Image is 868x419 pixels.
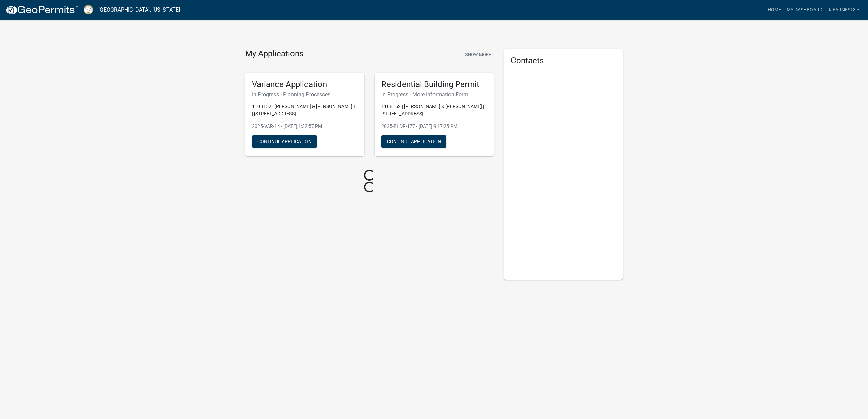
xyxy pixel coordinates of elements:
button: Continue Application [252,135,317,148]
h4: My Applications [245,49,303,59]
button: Continue Application [381,135,446,148]
p: 110B152 | [PERSON_NAME] & [PERSON_NAME] | [STREET_ADDRESS] [381,103,487,117]
p: 110B152 | [PERSON_NAME] & [PERSON_NAME] T | [STREET_ADDRESS] [252,103,358,117]
a: [GEOGRAPHIC_DATA], [US_STATE] [98,4,180,16]
h6: In Progress - Planning Processes [252,91,358,98]
img: Putnam County, Georgia [84,5,93,14]
button: Show More [462,49,494,60]
h5: Contacts [511,56,616,66]
p: 2025-BLDR-177 - [DATE] 9:17:25 PM [381,123,487,130]
h5: Residential Building Permit [381,80,487,89]
p: 2025-VAR-14 - [DATE] 1:32:57 PM [252,123,358,130]
h6: In Progress - More Information Form [381,91,487,98]
a: My Dashboard [784,3,825,16]
a: Home [765,3,784,16]
a: TJEARNEST3 [825,3,863,16]
h5: Variance Application [252,80,358,89]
